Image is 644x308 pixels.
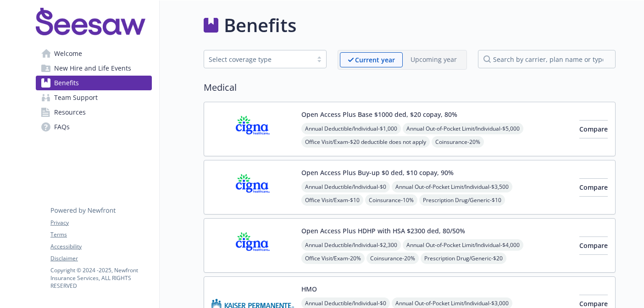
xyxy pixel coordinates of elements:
span: Team Support [54,90,98,105]
a: Benefits [36,76,152,90]
span: Coinsurance - 10% [365,194,417,206]
span: Compare [579,183,608,192]
span: Coinsurance - 20% [432,136,484,148]
img: CIGNA carrier logo [211,110,294,148]
a: Resources [36,105,152,120]
input: search by carrier, plan name or type [478,50,616,68]
button: Open Access Plus HDHP with HSA $2300 ded, 80/50% [301,226,465,236]
button: Open Access Plus Base $1000 ded, $20 copay, 80% [301,110,457,119]
span: Annual Deductible/Individual - $0 [301,181,390,192]
img: CIGNA carrier logo [211,226,294,265]
a: Disclaimer [50,254,151,263]
button: Open Access Plus Buy-up $0 ded, $10 copay, 90% [301,168,454,177]
div: Select coverage type [209,55,308,64]
button: Compare [579,236,608,255]
span: FAQs [54,120,70,134]
a: Terms [50,231,151,239]
span: Annual Out-of-Pocket Limit/Individual - $5,000 [403,123,523,134]
span: Annual Deductible/Individual - $1,000 [301,123,401,134]
a: Accessibility [50,242,151,251]
span: Annual Out-of-Pocket Limit/Individual - $3,500 [392,181,512,192]
span: Prescription Drug/Generic - $10 [419,194,505,206]
h2: Medical [204,81,616,94]
span: Resources [54,105,86,120]
span: Compare [579,125,608,133]
span: Compare [579,241,608,250]
button: Compare [579,120,608,138]
p: Current year [355,55,395,65]
span: Welcome [54,46,82,61]
a: Privacy [50,219,151,227]
span: Office Visit/Exam - 20% [301,253,365,264]
button: Compare [579,178,608,197]
span: Prescription Drug/Generic - $20 [421,253,506,264]
a: New Hire and Life Events [36,61,152,76]
span: Upcoming year [403,52,465,67]
span: Annual Out-of-Pocket Limit/Individual - $4,000 [403,239,523,251]
span: Office Visit/Exam - $10 [301,194,363,206]
button: HMO [301,284,317,294]
span: Office Visit/Exam - $20 deductible does not apply [301,136,430,148]
span: Annual Deductible/Individual - $2,300 [301,239,401,251]
span: Compare [579,299,608,308]
span: Coinsurance - 20% [366,253,419,264]
span: New Hire and Life Events [54,61,131,76]
a: Welcome [36,46,152,61]
img: CIGNA carrier logo [211,168,294,207]
p: Upcoming year [411,55,457,64]
span: Benefits [54,76,79,90]
h1: Benefits [224,11,296,39]
p: Copyright © 2024 - 2025 , Newfront Insurance Services, ALL RIGHTS RESERVED [50,266,151,290]
a: FAQs [36,120,152,134]
a: Team Support [36,90,152,105]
